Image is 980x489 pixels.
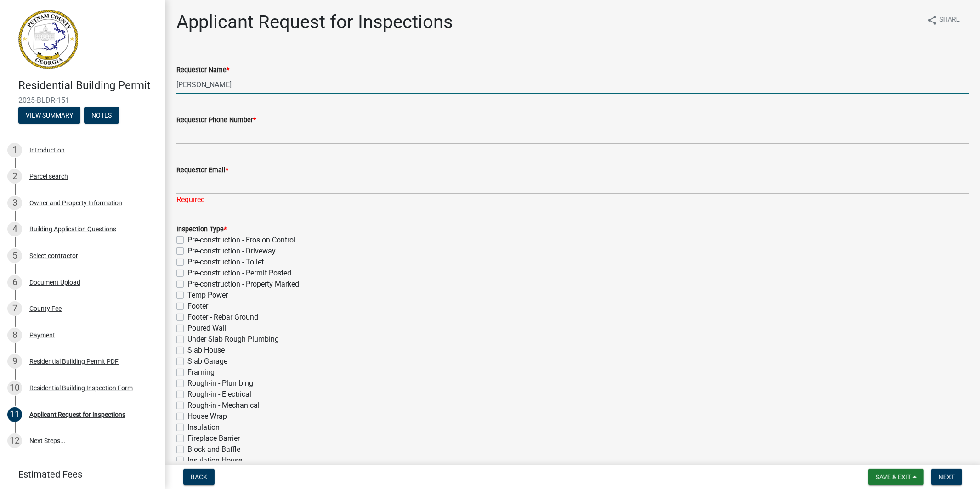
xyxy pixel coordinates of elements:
div: 3 [7,196,22,210]
span: Save & Exit [876,473,911,481]
label: Pre-construction - Property Marked [187,279,299,290]
div: 9 [7,354,22,369]
div: Building Application Questions [29,226,116,232]
label: Temp Power [187,290,228,301]
div: 7 [7,301,22,316]
label: Rough-in - Plumbing [187,378,253,389]
button: Save & Exit [868,469,924,485]
a: Estimated Fees [7,465,151,483]
div: Applicant Request for Inspections [29,411,125,418]
label: Footer [187,301,208,312]
span: Back [191,473,207,481]
div: Parcel search [29,173,68,180]
div: Select contractor [29,253,78,259]
label: Block and Baffle [187,444,240,455]
label: Framing [187,367,215,378]
div: Payment [29,332,55,338]
label: Requestor Name [176,67,229,73]
button: View Summary [18,107,80,124]
label: Slab Garage [187,356,227,367]
wm-modal-confirm: Notes [84,112,119,119]
label: House Wrap [187,411,227,422]
label: Pre-construction - Permit Posted [187,268,291,279]
label: Footer - Rebar Ground [187,312,258,323]
div: 10 [7,381,22,395]
div: County Fee [29,305,62,312]
label: Inspection Type [176,226,227,233]
label: Requestor Phone Number [176,117,256,124]
button: Next [931,469,962,485]
div: 12 [7,433,22,448]
div: Document Upload [29,279,80,286]
button: shareShare [919,11,967,29]
label: Rough-in - Mechanical [187,400,260,411]
div: 1 [7,143,22,157]
label: Poured Wall [187,323,227,334]
div: 11 [7,407,22,422]
img: Putnam County, Georgia [18,10,78,69]
span: 2025-BLDR-151 [18,96,147,105]
div: Residential Building Inspection Form [29,385,133,391]
label: Requestor Email [176,167,228,174]
label: Slab House [187,345,225,356]
label: Pre-construction - Driveway [187,246,276,257]
div: Residential Building Permit PDF [29,358,119,365]
div: 4 [7,222,22,236]
h1: Applicant Request for Inspections [176,11,453,33]
h4: Residential Building Permit [18,79,158,92]
i: share [927,15,938,26]
div: 2 [7,169,22,184]
label: Insulation [187,422,220,433]
div: 5 [7,248,22,263]
label: Pre-construction - Toilet [187,257,264,268]
button: Back [183,469,215,485]
span: Next [939,473,955,481]
label: Rough-in - Electrical [187,389,251,400]
label: Fireplace Barrier [187,433,240,444]
div: 8 [7,328,22,343]
label: Pre-construction - Erosion Control [187,235,295,246]
div: Owner and Property Information [29,200,122,206]
label: Under Slab Rough Plumbing [187,334,279,345]
button: Notes [84,107,119,124]
span: Share [940,15,960,26]
label: Insulation House [187,455,242,466]
div: Required [176,194,969,205]
div: Introduction [29,147,65,153]
wm-modal-confirm: Summary [18,112,80,119]
div: 6 [7,275,22,290]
